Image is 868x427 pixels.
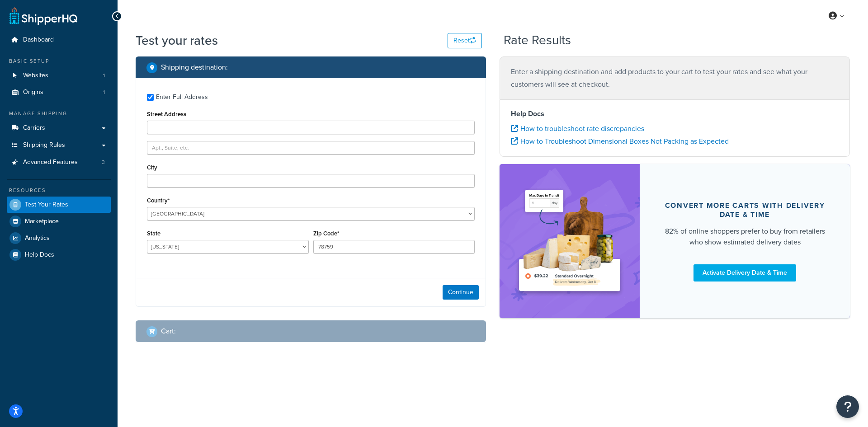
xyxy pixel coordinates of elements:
button: Open Resource Center [836,395,859,418]
span: 1 [103,72,105,80]
span: 3 [102,159,105,166]
div: Enter Full Address [156,91,208,103]
p: Enter a shipping destination and add products to your cart to test your rates and see what your c... [511,66,839,91]
div: Basic Setup [7,57,111,65]
h4: Help Docs [511,108,839,119]
a: Marketplace [7,213,111,230]
span: Websites [23,72,48,80]
div: Convert more carts with delivery date & time [661,201,828,219]
button: Continue [443,285,479,300]
span: 1 [103,89,105,96]
button: Reset [448,33,482,48]
span: Help Docs [25,251,54,259]
a: Analytics [7,230,111,246]
a: Advanced Features3 [7,154,111,171]
a: Shipping Rules [7,137,111,154]
span: Test Your Rates [25,201,68,209]
a: Test Your Rates [7,197,111,213]
div: Manage Shipping [7,110,111,117]
label: State [147,230,160,237]
li: Origins [7,84,111,101]
a: Dashboard [7,32,111,48]
a: How to troubleshoot rate discrepancies [511,123,644,134]
a: Help Docs [7,247,111,263]
a: Activate Delivery Date & Time [693,264,796,282]
label: City [147,164,157,171]
label: Street Address [147,111,186,117]
span: Shipping Rules [23,141,65,149]
input: Apt., Suite, etc. [147,141,475,155]
div: 82% of online shoppers prefer to buy from retailers who show estimated delivery dates [661,226,828,248]
input: Enter Full Address [147,94,154,101]
li: Advanced Features [7,154,111,171]
a: Origins1 [7,84,111,101]
img: feature-image-ddt-36eae7f7280da8017bfb280eaccd9c446f90b1fe08728e4019434db127062ab4.png [513,178,626,305]
span: Advanced Features [23,159,78,166]
span: Origins [23,89,43,96]
h1: Test your rates [136,32,218,49]
a: Carriers [7,120,111,136]
a: How to Troubleshoot Dimensional Boxes Not Packing as Expected [511,136,729,146]
h2: Rate Results [504,33,571,47]
span: Carriers [23,124,45,132]
h2: Cart : [161,327,176,335]
label: Zip Code* [313,230,339,237]
span: Marketplace [25,218,59,225]
div: Resources [7,187,111,194]
span: Dashboard [23,36,54,44]
a: Websites1 [7,67,111,84]
h2: Shipping destination : [161,63,228,71]
span: Analytics [25,235,50,242]
label: Country* [147,197,170,204]
li: Websites [7,67,111,84]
